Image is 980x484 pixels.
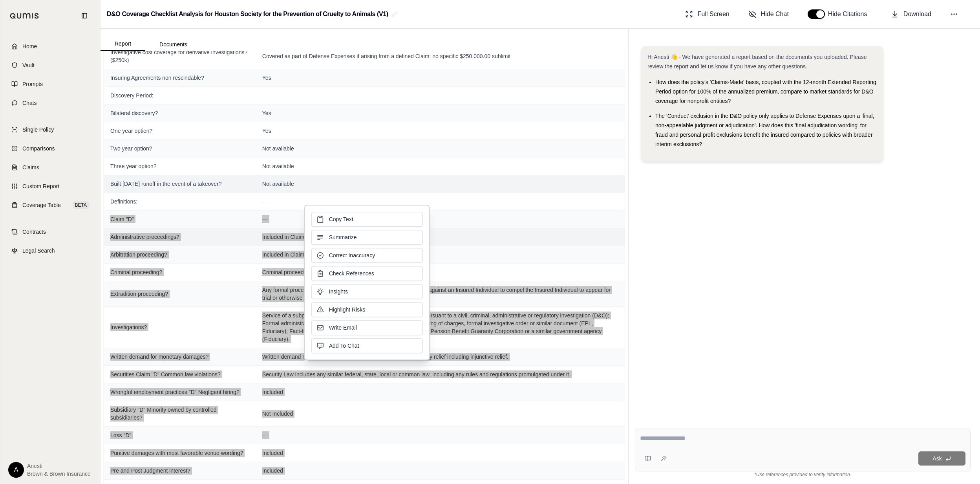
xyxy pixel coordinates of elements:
a: Home [5,38,95,55]
span: Included [262,449,618,457]
span: Add To Chat [329,342,359,350]
button: Full Screen [682,6,733,22]
span: Discovery Period: [110,92,250,99]
span: Written demand received by an Insured for monetary or non-monetary relief including injunctive re... [262,353,618,361]
span: Any formal process initiated by a local, state or national government against an Insured Individu... [262,286,618,302]
span: Securities Claim "D" Common law violations? [110,370,250,378]
span: BETA [73,201,89,209]
span: Legal Search [22,247,55,255]
span: Included [262,467,618,475]
span: Service of a subpoena on an Insured Individual identified by name pursuant to a civil, criminal, ... [262,312,618,343]
button: Hide Chat [745,6,792,22]
a: Vault [5,57,95,74]
div: *Use references provided to verify information. [635,471,971,478]
button: Highlight Risks [311,302,423,317]
span: Three year option? [110,162,250,170]
span: Home [22,42,37,50]
button: Check References [311,266,423,281]
span: Not Included [262,410,618,418]
div: A [8,462,24,478]
span: Administrative proceedings? [110,233,250,241]
span: Extradition proceeding? [110,290,250,298]
span: Chats [22,99,37,107]
span: Criminal proceeding? [110,268,250,276]
span: Brown & Brown Insurance [27,470,91,478]
span: Not available [262,145,618,152]
button: Documents [145,38,201,51]
a: Prompts [5,75,95,93]
span: Written demand for monetary damages? [110,353,250,361]
span: Included in Claim definition [262,233,618,241]
span: Wrongful employment practices "D" Negligent hiring? [110,388,250,396]
span: Included in Claim definition [262,251,618,258]
span: Definitions: [110,198,250,205]
span: Claims [22,163,39,171]
span: Punitive damages with most favorable venue wording? [110,449,250,457]
span: Investigative cost coverage for derivative investigations? ($250k) [110,48,250,64]
span: Hi Anesti 👋 - We have generated a report based on the documents you uploaded. Please review the r... [647,54,867,70]
span: Prompts [22,80,43,88]
span: How does the policy's 'Claims-Made' basis, coupled with the 12-month Extended Reporting Period op... [655,79,876,104]
span: Bilateral discovery? [110,109,250,117]
span: Not available [262,180,618,188]
span: The 'Conduct' exclusion in the D&O policy only applies to Defense Expenses upon a 'final, non-app... [655,113,874,147]
span: Hide Chat [761,9,789,19]
span: Hide Citations [828,9,872,19]
button: Write Email [311,320,423,335]
a: Claims [5,159,95,176]
img: Qumis Logo [10,13,39,19]
span: Arbitration proceeding? [110,251,250,258]
span: — [262,92,268,99]
span: — [262,432,268,438]
span: Copy Text [329,215,353,223]
span: Contracts [22,228,46,236]
span: Loss "D" [110,431,250,439]
span: Insuring Agreements non rescindable? [110,74,250,82]
span: Criminal proceeding commenced by the filing of charges [262,268,618,276]
a: Custom Report [5,178,95,195]
button: Ask [918,451,965,466]
span: Subsidiary "D" Minority owned by controlled subsidiaries? [110,406,250,422]
span: Highlight Risks [329,306,366,313]
span: Not available [262,162,618,170]
span: Ask [932,455,942,462]
span: One year option? [110,127,250,135]
a: Legal Search [5,242,95,259]
span: Anesti [27,462,91,470]
a: Contracts [5,223,95,240]
button: Summarize [311,230,423,245]
span: Insights [329,288,348,295]
span: Custom Report [22,182,59,190]
button: Insights [311,284,423,299]
span: Write Email [329,324,357,332]
span: Comparisons [22,145,55,152]
a: Comparisons [5,140,95,157]
button: Download [888,6,934,22]
a: Chats [5,94,95,112]
button: Correct Inaccuracy [311,248,423,263]
span: Full Screen [698,9,730,19]
span: Yes [262,109,618,117]
span: Security Law includes any similar federal, state, local or common law, including any rules and re... [262,370,618,378]
button: Collapse sidebar [78,9,91,22]
span: Yes [262,74,618,82]
span: Check References [329,269,374,277]
span: — [262,216,268,222]
span: Summarize [329,233,357,241]
span: — [262,198,268,205]
span: Vault [22,61,35,69]
span: Two year option? [110,145,250,152]
span: Coverage Table [22,201,61,209]
span: Built [DATE] runoff in the event of a takeover? [110,180,250,188]
span: Pre and Post Judgment interest? [110,467,250,475]
span: Covered as part of Defense Expenses if arising from a defined Claim; no specific $250,000.00 subl... [262,52,618,60]
h2: D&O Coverage Checklist Analysis for Houston Society for the Prevention of Cruelty to Animals (V1) [107,7,388,21]
span: Claim "D" [110,215,250,223]
span: Download [903,9,931,19]
span: Included [262,388,618,396]
span: Correct Inaccuracy [329,251,375,259]
a: Coverage TableBETA [5,196,95,214]
span: Single Policy [22,126,54,134]
button: Copy Text [311,212,423,227]
a: Single Policy [5,121,95,138]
